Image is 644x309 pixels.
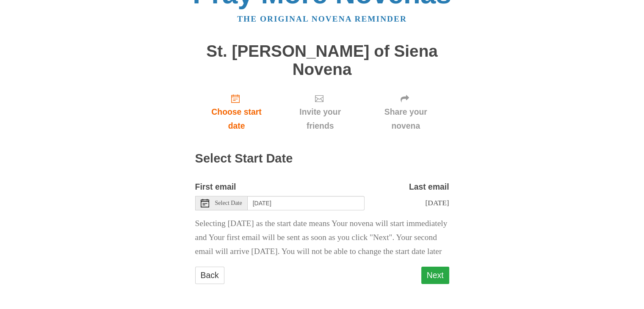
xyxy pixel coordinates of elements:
button: Next [421,267,449,284]
a: Back [195,267,224,284]
a: Invite your friends [278,87,362,137]
label: First email [195,180,236,194]
p: Selecting [DATE] as the start date means Your novena will start immediately and Your first email ... [195,217,449,259]
span: Share your novena [371,105,441,133]
span: Choose start date [204,105,270,133]
input: Use the arrow keys to pick a date [248,196,365,210]
a: Choose start date [195,87,278,137]
h1: St. [PERSON_NAME] of Siena Novena [195,42,449,78]
span: [DATE] [425,199,449,207]
span: Select Date [215,200,242,206]
span: Invite your friends [286,105,354,133]
label: Last email [409,180,449,194]
h2: Select Start Date [195,152,449,166]
a: The original novena reminder [237,14,407,23]
a: Share your novena [362,87,449,137]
